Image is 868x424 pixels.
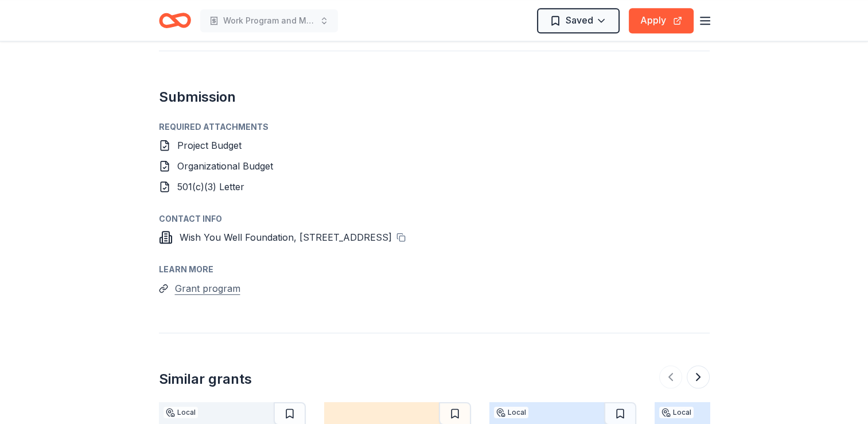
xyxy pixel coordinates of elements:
div: Required Attachments [159,120,710,134]
button: Saved [537,8,620,33]
span: Wish You Well Foundation, [STREET_ADDRESS] [180,232,392,243]
div: Similar grants [159,370,252,388]
span: Saved [566,13,593,28]
div: Local [164,407,198,418]
span: Organizational Budget [177,160,273,172]
span: 501(c)(3) Letter [177,181,244,192]
a: Home [159,7,191,34]
span: Work Program and Mentoring [223,14,315,28]
span: Project Budget [177,140,242,151]
h2: Submission [159,88,710,106]
div: Local [659,407,694,418]
div: Contact info [159,212,710,226]
button: Grant program [175,281,240,296]
div: Learn more [159,263,710,276]
button: Apply [629,8,694,33]
div: Local [494,407,528,418]
button: Work Program and Mentoring [200,9,338,32]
